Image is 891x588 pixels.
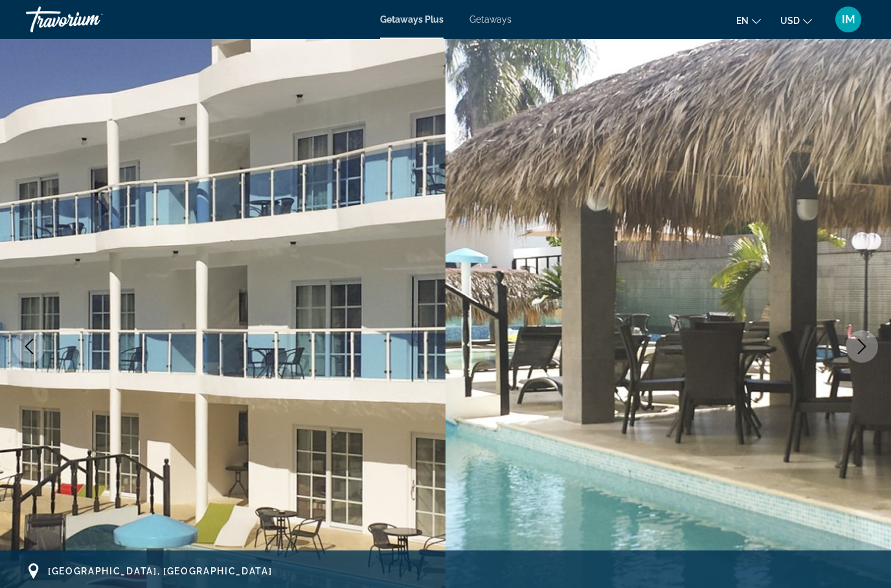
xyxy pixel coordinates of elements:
[736,11,761,30] button: Change language
[469,14,512,25] a: Getaways
[839,536,881,578] iframe: Button to launch messaging window
[736,16,749,26] span: en
[48,566,272,576] span: [GEOGRAPHIC_DATA], [GEOGRAPHIC_DATA]
[780,16,800,26] span: USD
[13,330,45,363] button: Previous image
[842,13,855,26] span: IM
[831,6,865,33] button: User Menu
[26,3,155,36] a: Travorium
[380,14,444,25] a: Getaways Plus
[780,11,812,30] button: Change currency
[846,330,878,363] button: Next image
